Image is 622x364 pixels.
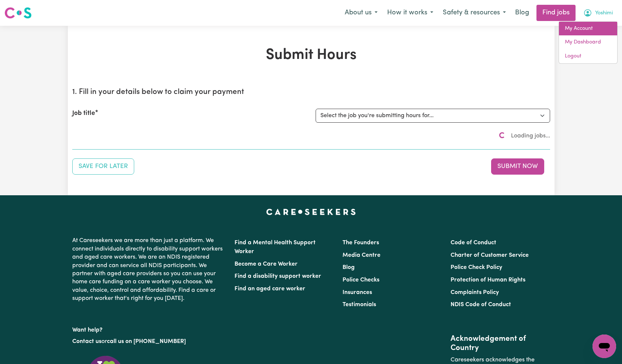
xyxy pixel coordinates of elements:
[343,240,379,246] a: The Founders
[72,234,226,305] p: At Careseekers we are more than just a platform. We connect individuals directly to disability su...
[4,4,32,21] a: Careseekers logo
[451,240,496,246] a: Code of Conduct
[72,88,550,97] h2: 1. Fill in your details below to claim your payment
[340,5,382,21] button: About us
[559,35,617,49] a: My Dashboard
[72,158,134,175] button: Save your job report
[343,277,379,283] a: Police Checks
[451,265,502,270] a: Police Check Policy
[234,286,305,292] a: Find an aged care worker
[559,49,617,63] a: Logout
[343,302,376,308] a: Testimonials
[451,277,525,283] a: Protection of Human Rights
[4,6,32,20] img: Careseekers logo
[382,5,438,21] button: How it works
[107,339,186,344] a: call us on [PHONE_NUMBER]
[266,209,356,214] a: Careseekers home page
[559,22,617,36] a: My Account
[451,302,511,308] a: NDIS Code of Conduct
[451,290,499,295] a: Complaints Policy
[72,335,226,349] p: or
[559,21,618,64] div: My Account
[578,5,618,21] button: My Account
[536,5,576,21] a: Find jobs
[511,132,550,140] span: Loading jobs...
[595,9,613,17] span: Yoshimi
[511,5,534,21] a: Blog
[451,335,550,353] h2: Acknowledgement of Country
[234,261,298,267] a: Become a Care Worker
[451,252,529,258] a: Charter of Customer Service
[593,335,616,358] iframe: Button to launch messaging window
[234,273,321,279] a: Find a disability support worker
[72,109,95,118] label: Job title
[438,5,511,21] button: Safety & resources
[343,265,355,270] a: Blog
[72,323,226,334] p: Want help?
[491,158,544,175] button: Submit your job report
[234,240,316,255] a: Find a Mental Health Support Worker
[72,46,550,64] h1: Submit Hours
[72,339,101,344] a: Contact us
[343,290,372,295] a: Insurances
[343,252,381,258] a: Media Centre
